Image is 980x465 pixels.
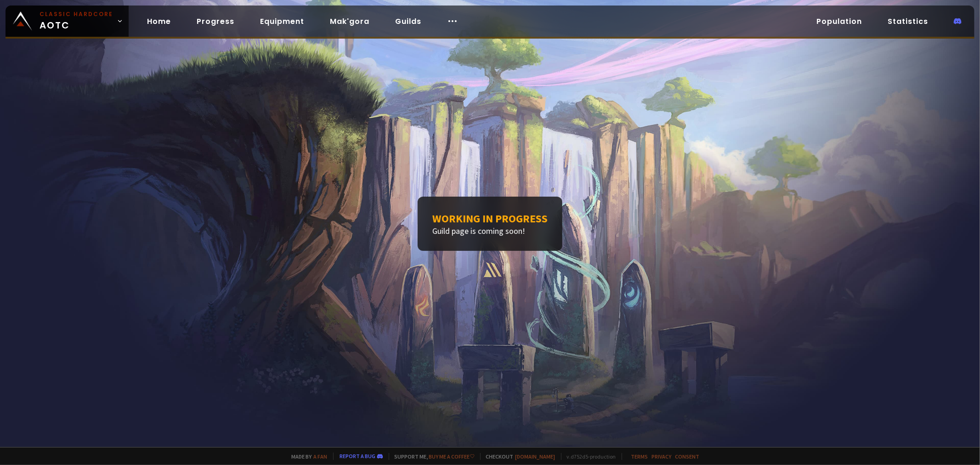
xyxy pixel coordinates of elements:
[40,10,113,18] small: Classic Hardcore
[253,12,312,31] a: Equipment
[631,453,648,460] a: Terms
[189,12,242,31] a: Progress
[809,12,869,31] a: Population
[6,6,129,37] a: Classic HardcoreAOTC
[515,453,555,460] a: [DOMAIN_NAME]
[323,12,377,31] a: Mak'gora
[314,453,328,460] a: a fan
[340,453,376,459] a: Report a bug
[675,453,700,460] a: Consent
[480,453,555,460] span: Checkout
[418,197,562,251] div: Guild page is coming soon!
[140,12,178,31] a: Home
[40,10,113,32] span: AOTC
[389,453,475,460] span: Support me,
[561,453,616,460] span: v. d752d5 - production
[429,453,475,460] a: Buy me a coffee
[880,12,935,31] a: Statistics
[652,453,672,460] a: Privacy
[388,12,429,31] a: Guilds
[286,453,328,460] span: Made by
[432,211,548,226] h1: Working in progress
